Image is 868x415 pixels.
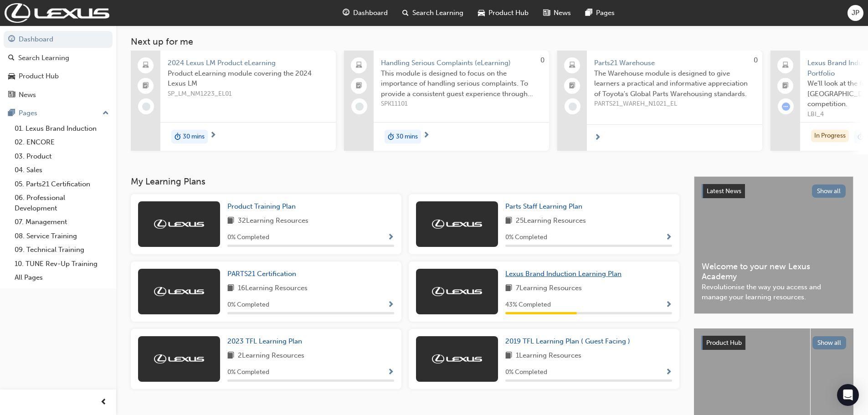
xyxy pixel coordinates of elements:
span: duration-icon [858,131,864,143]
span: news-icon [8,91,15,99]
a: 07. Management [11,215,113,229]
span: The Warehouse module is designed to give learners a practical and informative appreciation of Toy... [594,68,755,99]
button: Show Progress [665,299,672,311]
span: Revolutionise the way you access and manage your learning resources. [702,282,846,302]
a: 2024 Lexus LM Product eLearningProduct eLearning module covering the 2024 Lexus LMSP_LM_NM1223_EL... [131,51,336,151]
img: Trak [154,354,204,364]
a: 10. TUNE Rev-Up Training [11,257,113,271]
span: Show Progress [665,234,672,242]
span: SPK11101 [381,99,542,109]
button: Show Progress [387,232,394,243]
span: book-icon [227,215,234,227]
a: Product Hub [4,68,113,85]
a: News [4,87,113,103]
span: Latest News [707,187,741,195]
span: Product Training Plan [227,202,296,210]
span: Search Learning [412,8,463,18]
a: 02. ENCORE [11,135,113,149]
span: news-icon [543,7,550,19]
span: PARTS21_WAREH_N1021_EL [594,99,755,109]
span: book-icon [227,350,234,362]
span: up-icon [103,108,109,119]
span: 25 Learning Resources [516,215,586,227]
span: 0 % Completed [227,232,269,243]
span: booktick-icon [143,80,149,92]
a: Parts Staff Learning Plan [505,201,586,212]
span: News [554,8,571,18]
span: book-icon [227,283,234,294]
a: Lexus Brand Induction Learning Plan [505,269,625,279]
span: booktick-icon [569,80,575,92]
span: 0 % Completed [505,367,547,378]
span: book-icon [505,283,512,294]
span: laptop-icon [143,60,149,72]
span: guage-icon [8,36,15,44]
img: Trak [432,354,482,364]
span: Show Progress [387,234,394,242]
button: Show Progress [387,367,394,378]
span: learningRecordVerb_NONE-icon [355,102,364,111]
a: Latest NewsShow allWelcome to your new Lexus AcademyRevolutionise the way you access and manage y... [694,176,853,314]
span: car-icon [8,72,15,81]
span: search-icon [402,7,409,19]
button: Show Progress [665,232,672,243]
div: Open Intercom Messenger [837,384,859,406]
img: Trak [5,3,109,23]
span: Show Progress [665,301,672,309]
a: pages-iconPages [578,4,622,22]
button: Show all [812,184,846,198]
a: PARTS21 Certification [227,269,300,279]
span: 2023 TFL Learning Plan [227,337,302,345]
span: 43 % Completed [505,300,551,310]
span: 32 Learning Resources [238,215,308,227]
span: laptop-icon [782,60,789,72]
a: search-iconSearch Learning [395,4,471,22]
button: Pages [4,105,113,122]
img: Trak [432,287,482,296]
span: pages-icon [8,109,15,118]
span: 2024 Lexus LM Product eLearning [168,58,329,68]
a: All Pages [11,271,113,285]
span: Product Hub [706,339,742,347]
span: 2 Learning Resources [238,350,304,362]
h3: Next up for me [116,36,868,47]
span: 30 mins [183,132,205,142]
a: 08. Service Training [11,229,113,243]
div: News [19,90,36,100]
span: 2019 TFL Learning Plan ( Guest Facing ) [505,337,630,345]
a: 0Handling Serious Complaints (eLearning)This module is designed to focus on the importance of han... [344,51,549,151]
a: 03. Product [11,149,113,164]
span: SP_LM_NM1223_EL01 [168,89,329,99]
span: Handling Serious Complaints (eLearning) [381,58,542,68]
span: booktick-icon [356,80,362,92]
span: guage-icon [343,7,349,19]
button: Show Progress [387,299,394,311]
span: This module is designed to focus on the importance of handling serious complaints. To provide a c... [381,68,542,99]
a: 2023 TFL Learning Plan [227,336,306,347]
button: DashboardSearch LearningProduct HubNews [4,29,113,105]
span: learningRecordVerb_NONE-icon [569,102,577,111]
img: Trak [432,220,482,229]
span: prev-icon [100,397,107,408]
span: next-icon [423,132,430,140]
a: 01. Lexus Brand Induction [11,122,113,136]
span: 1 Learning Resources [516,350,581,362]
span: pages-icon [586,7,592,19]
button: Show all [812,336,847,349]
span: 0 [540,56,544,64]
span: Pages [596,8,615,18]
span: Show Progress [387,301,394,309]
a: 0Parts21 WarehouseThe Warehouse module is designed to give learners a practical and informative a... [557,51,762,151]
span: 0 [754,56,758,64]
span: Dashboard [353,8,388,18]
a: Product HubShow all [701,336,846,350]
span: duration-icon [175,131,181,143]
span: Show Progress [387,369,394,377]
span: Product eLearning module covering the 2024 Lexus LM [168,68,329,89]
span: 0 % Completed [227,300,269,310]
span: search-icon [8,54,15,62]
h3: My Learning Plans [131,176,679,187]
span: 16 Learning Resources [238,283,308,294]
span: Product Hub [488,8,529,18]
